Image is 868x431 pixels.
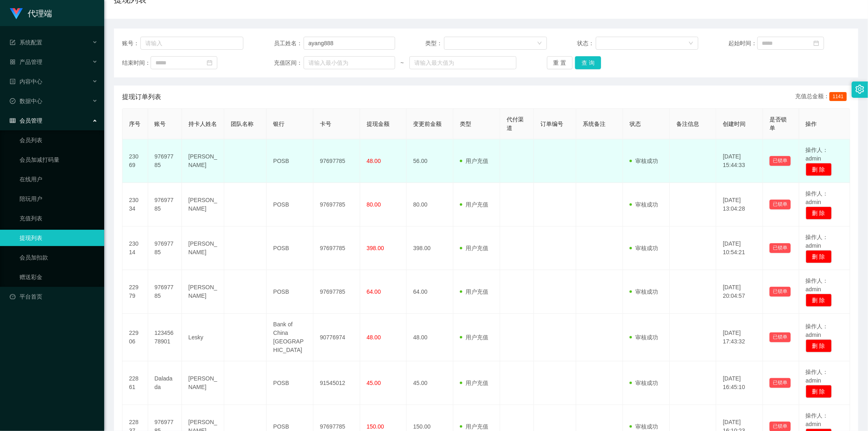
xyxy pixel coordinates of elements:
[716,314,763,361] td: [DATE] 17:43:32
[806,294,832,307] button: 删 除
[770,200,791,209] button: 已锁单
[267,361,313,405] td: POSB
[537,41,542,46] i: 图标: down
[689,41,693,46] i: 图标: down
[122,270,148,314] td: 22979
[770,378,791,388] button: 已锁单
[577,39,596,48] span: 状态：
[313,226,360,270] td: 97697785
[806,121,817,127] span: 操作
[28,0,52,26] h1: 代理端
[806,163,832,176] button: 删 除
[20,210,98,226] a: 充值列表
[855,85,864,94] i: 图标: setting
[182,183,224,226] td: [PERSON_NAME]
[806,250,832,263] button: 删 除
[122,39,140,48] span: 账号：
[10,98,15,104] i: 图标: check-circle-o
[320,121,331,127] span: 卡号
[723,121,746,127] span: 创建时间
[407,226,453,270] td: 398.00
[313,139,360,183] td: 97697785
[395,59,409,67] span: ~
[10,117,42,124] span: 会员管理
[806,207,832,220] button: 删 除
[630,158,658,164] span: 审核成功
[630,121,641,127] span: 状态
[829,92,847,101] span: 1141
[770,156,791,166] button: 已锁单
[770,116,787,131] span: 是否锁单
[148,139,182,183] td: 97697785
[540,121,563,127] span: 订单编号
[367,380,381,386] span: 45.00
[770,287,791,297] button: 已锁单
[148,226,182,270] td: 97697785
[795,92,850,102] div: 充值总金额：
[407,314,453,361] td: 48.00
[148,270,182,314] td: 97697785
[806,190,829,205] span: 操作人：admin
[729,39,757,48] span: 起始时间：
[122,59,151,67] span: 结束时间：
[20,132,98,148] a: 会员列表
[148,361,182,405] td: Daladada
[10,40,15,45] i: 图标: form
[460,288,488,295] span: 用户充值
[188,121,217,127] span: 持卡人姓名
[583,121,606,127] span: 系统备注
[676,121,699,127] span: 备注信息
[770,243,791,253] button: 已锁单
[460,380,488,386] span: 用户充值
[460,121,471,127] span: 类型
[182,361,224,405] td: [PERSON_NAME]
[806,323,829,338] span: 操作人：admin
[630,334,658,341] span: 审核成功
[10,10,52,16] a: 代理端
[20,269,98,285] a: 赠送彩金
[716,361,763,405] td: [DATE] 16:45:10
[274,39,304,48] span: 员工姓名：
[304,56,395,69] input: 请输入最小值为
[367,334,381,341] span: 48.00
[182,226,224,270] td: [PERSON_NAME]
[630,288,658,295] span: 审核成功
[148,183,182,226] td: 97697785
[182,270,224,314] td: [PERSON_NAME]
[367,158,381,164] span: 48.00
[20,230,98,246] a: 提现列表
[122,139,148,183] td: 23069
[140,37,243,50] input: 请输入
[806,277,829,292] span: 操作人：admin
[10,59,42,65] span: 产品管理
[122,361,148,405] td: 22861
[313,361,360,405] td: 91545012
[806,234,829,249] span: 操作人：admin
[630,201,658,208] span: 审核成功
[20,249,98,266] a: 会员加扣款
[122,92,161,102] span: 提现订单列表
[267,139,313,183] td: POSB
[425,39,444,48] span: 类型：
[413,121,442,127] span: 变更前金额
[716,139,763,183] td: [DATE] 15:44:33
[267,183,313,226] td: POSB
[122,226,148,270] td: 23014
[716,183,763,226] td: [DATE] 13:04:28
[10,59,15,65] i: 图标: appstore-o
[10,118,15,123] i: 图标: table
[806,369,829,384] span: 操作人：admin
[313,183,360,226] td: 97697785
[122,183,148,226] td: 23034
[409,56,516,69] input: 请输入最大值为
[407,361,453,405] td: 45.00
[313,314,360,361] td: 90776974
[274,59,304,67] span: 充值区间：
[367,288,381,295] span: 64.00
[273,121,284,127] span: 银行
[806,147,829,162] span: 操作人：admin
[460,158,488,164] span: 用户充值
[407,270,453,314] td: 64.00
[129,121,140,127] span: 序号
[716,226,763,270] td: [DATE] 10:54:21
